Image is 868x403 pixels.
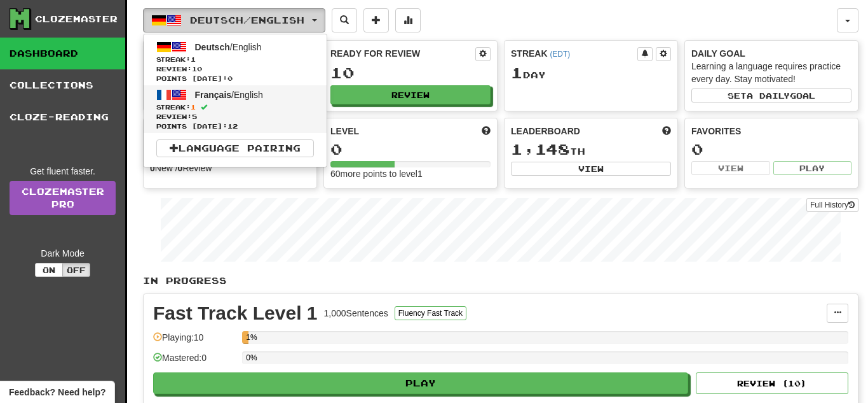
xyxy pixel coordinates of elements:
[511,141,671,158] div: th
[747,91,790,100] span: a daily
[190,15,304,25] span: Deutsch / English
[156,64,314,74] span: Review: 10
[156,112,314,122] span: Review: 5
[330,141,491,157] div: 0
[144,38,327,85] a: Deutsch/EnglishStreak:1 Review:10Points [DATE]:0
[191,55,196,63] span: 1
[10,247,116,260] div: Dark Mode
[143,274,858,287] p: In Progress
[696,372,848,394] button: Review (10)
[482,125,491,138] span: Score more points to level up
[691,88,851,103] button: Seta dailygoal
[156,122,314,131] span: Points [DATE]: 12
[773,161,852,175] button: Play
[691,161,770,175] button: View
[195,90,263,100] span: / English
[330,47,475,60] div: Ready for Review
[10,165,116,178] div: Get fluent faster.
[511,125,580,138] span: Leaderboard
[143,8,325,32] button: Deutsch/English
[195,90,232,100] span: Français
[178,163,183,173] strong: 0
[150,162,310,174] div: New / Review
[511,47,637,60] div: Streak
[332,8,357,32] button: Search sentences
[156,103,314,112] span: Streak:
[35,263,63,277] button: On
[550,50,570,59] a: (EDT)
[691,125,851,138] div: Favorites
[153,351,236,372] div: Mastered: 0
[511,65,671,81] div: Day
[156,74,314,83] span: Points [DATE]: 0
[9,386,105,399] span: Open feedback widget
[191,103,196,111] span: 1
[195,42,262,52] span: / English
[246,331,248,344] div: 1%
[511,64,523,81] span: 1
[511,140,570,158] span: 1,148
[330,125,359,138] span: Level
[153,331,236,352] div: Playing: 10
[806,198,858,212] button: Full History
[662,125,671,138] span: This week in points, UTC
[511,162,671,176] button: View
[35,13,118,25] div: Clozemaster
[330,167,491,180] div: 60 more points to level 1
[691,141,851,157] div: 0
[395,8,421,32] button: More stats
[156,139,314,157] a: Language Pairing
[150,163,155,173] strong: 0
[324,307,388,320] div: 1,000 Sentences
[395,306,466,320] button: Fluency Fast Track
[156,55,314,64] span: Streak:
[195,42,230,52] span: Deutsch
[62,263,90,277] button: Off
[330,65,491,81] div: 10
[153,372,688,394] button: Play
[153,304,318,323] div: Fast Track Level 1
[144,85,327,133] a: Français/EnglishStreak:1 Review:5Points [DATE]:12
[691,60,851,85] div: Learning a language requires practice every day. Stay motivated!
[10,181,116,215] a: ClozemasterPro
[330,85,491,104] button: Review
[691,47,851,60] div: Daily Goal
[363,8,389,32] button: Add sentence to collection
